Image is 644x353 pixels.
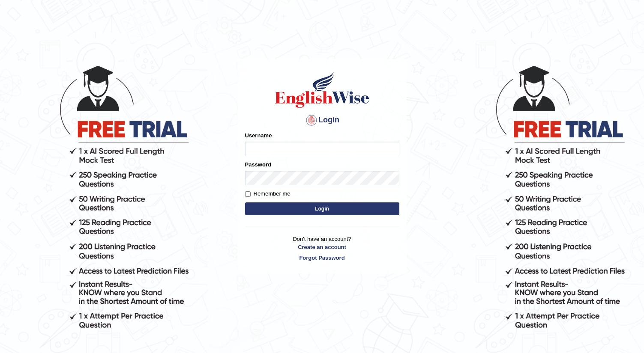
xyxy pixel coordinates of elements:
label: Username [245,131,272,139]
button: Login [245,202,399,215]
input: Remember me [245,191,251,197]
h4: Login [245,113,399,127]
label: Remember me [245,190,291,198]
label: Password [245,160,271,169]
img: Logo of English Wise sign in for intelligent practice with AI [273,71,371,109]
p: Don't have an account? [245,235,399,261]
a: Create an account [245,243,399,251]
a: Forgot Password [245,254,399,262]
